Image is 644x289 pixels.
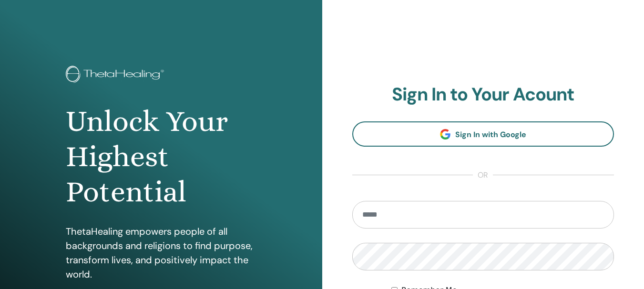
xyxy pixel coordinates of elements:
span: Sign In with Google [455,130,526,140]
h2: Sign In to Your Acount [352,84,614,106]
p: ThetaHealing empowers people of all backgrounds and religions to find purpose, transform lives, a... [66,224,256,281]
span: or [473,169,493,181]
a: Sign In with Google [352,121,614,147]
h1: Unlock Your Highest Potential [66,104,256,210]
